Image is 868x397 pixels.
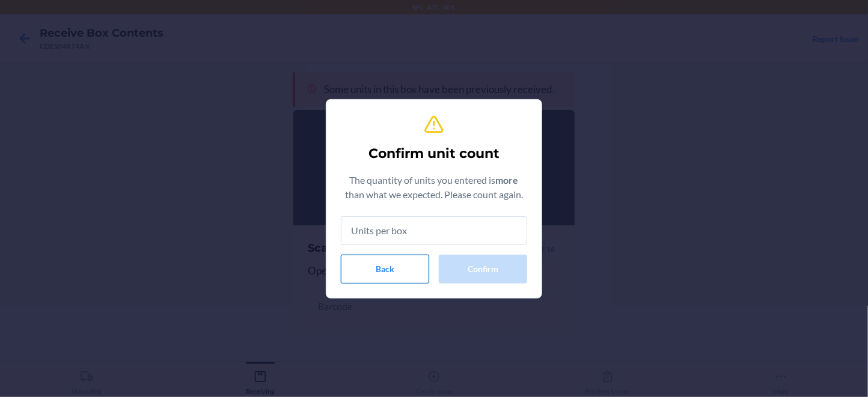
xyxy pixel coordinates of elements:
button: Back [341,255,429,283]
input: Units per box [341,216,527,245]
button: Confirm [439,255,527,283]
h2: Confirm unit count [368,144,500,163]
p: The quantity of units you entered is than what we expected. Please count again. [341,173,527,202]
b: more [496,174,519,186]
